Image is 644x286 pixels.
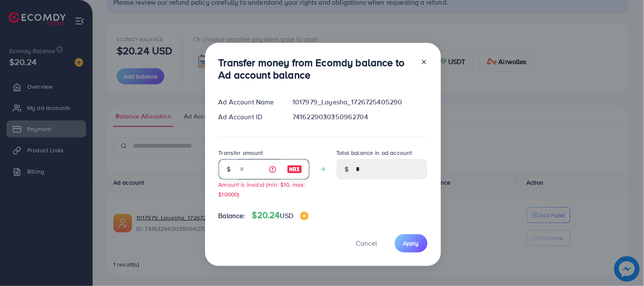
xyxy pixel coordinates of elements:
span: Balance: [219,211,245,221]
img: image [287,164,302,174]
small: Amount is invalid (min: $10, max: $10000) [219,180,305,198]
span: Cancel [356,238,377,248]
button: Cancel [346,234,388,252]
span: USD [280,211,293,220]
h4: $20.24 [252,210,309,221]
img: image [300,212,309,220]
div: Ad Account Name [212,97,286,107]
label: Total balance in ad account [337,149,412,157]
button: Apply [395,234,427,252]
div: 1017979_Layesha_1726725405290 [286,97,434,107]
div: 7416229030350962704 [286,112,434,122]
div: Ad Account ID [212,112,286,122]
h3: Transfer money from Ecomdy balance to Ad account balance [219,56,414,81]
span: Apply [403,239,419,247]
label: Transfer amount [219,149,263,157]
